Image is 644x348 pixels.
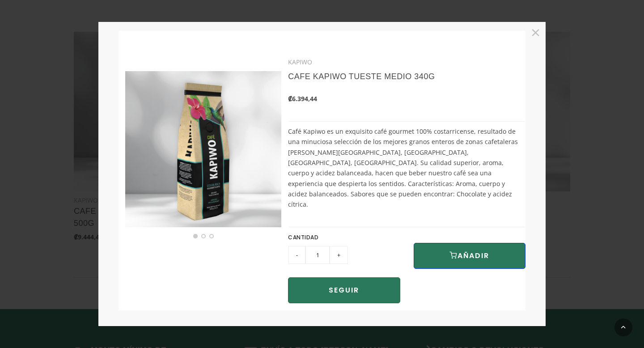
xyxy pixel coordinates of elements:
[288,232,400,243] h6: CANTIDAD
[288,57,525,67] div: KAPIWO
[527,24,543,40] button: ×
[330,246,348,264] input: +
[209,234,214,238] li: Page dot 3
[125,71,281,227] img: DCM-WEB-PRODUCTO-1024x1024-KAPIWO-T-MEDIO-PERS.png
[288,277,400,303] button: SEGUIR COMPRANDO
[288,53,525,310] div: Café Kapiwo es un exquisito café gourmet 100% costarricense, resultado de una minuciosa selección...
[288,246,305,264] input: -
[288,72,435,81] a: CAFE KAPIWO TUESTE MEDIO 340G
[414,243,525,269] button: AÑADIR
[193,234,198,238] li: Page dot 1
[201,234,206,238] li: Page dot 2
[288,94,317,103] b: ₡6.394,44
